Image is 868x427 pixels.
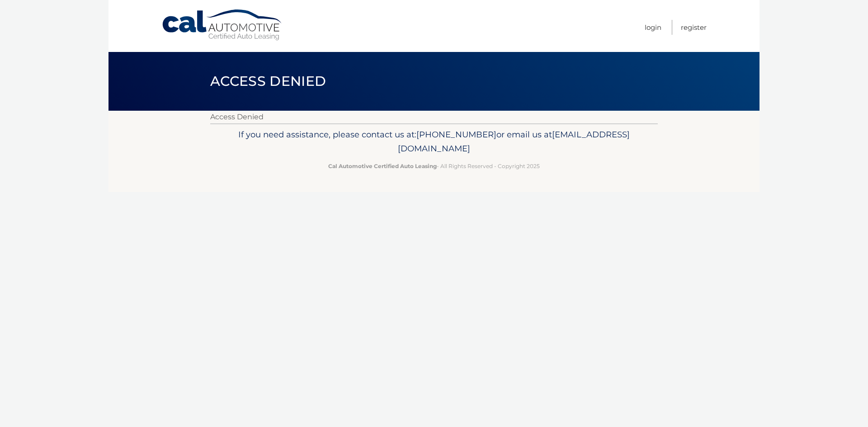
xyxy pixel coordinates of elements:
span: [PHONE_NUMBER] [416,129,496,140]
a: Register [681,20,707,35]
p: If you need assistance, please contact us at: or email us at [216,127,652,156]
p: Access Denied [210,111,658,123]
a: Login [645,20,661,35]
strong: Cal Automotive Certified Auto Leasing [328,163,437,169]
p: - All Rights Reserved - Copyright 2025 [216,161,652,171]
a: Cal Automotive [161,9,283,41]
span: Access Denied [210,73,326,89]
